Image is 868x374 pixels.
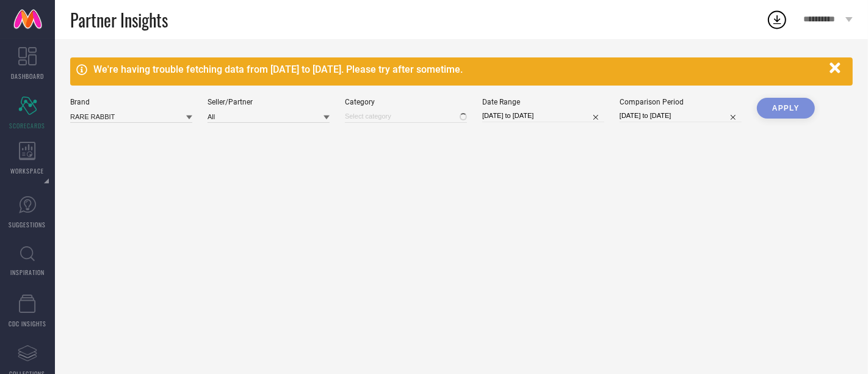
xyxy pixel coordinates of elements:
div: Category [345,98,467,106]
span: WORKSPACE [11,166,45,175]
div: Comparison Period [620,98,742,106]
span: INSPIRATION [10,268,45,277]
div: Open download list [766,9,788,31]
span: Partner Insights [70,7,168,32]
input: Select comparison period [620,109,742,122]
div: Seller/Partner [208,98,330,106]
span: CDC INSIGHTS [9,319,46,328]
input: Select date range [482,109,604,122]
span: DASHBOARD [11,71,44,81]
div: We're having trouble fetching data from [DATE] to [DATE]. Please try after sometime. [93,64,823,75]
span: SCORECARDS [10,121,46,130]
div: Brand [70,98,192,106]
div: Date Range [482,98,604,106]
span: SUGGESTIONS [9,220,46,229]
